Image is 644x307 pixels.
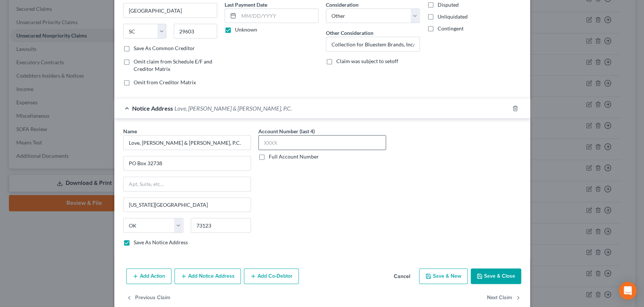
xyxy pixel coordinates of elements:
span: Omit from Creditor Matrix [134,79,196,85]
label: Full Account Number [269,153,319,160]
input: Enter zip... [174,24,217,39]
span: Unliquidated [438,13,468,20]
button: Previous Claim [126,290,170,306]
button: Add Notice Address [174,268,241,284]
input: Enter city... [124,3,217,17]
label: Last Payment Date [225,1,267,9]
span: Name [123,128,137,134]
button: Cancel [388,269,416,284]
input: Specify... [326,37,419,51]
input: Apt, Suite, etc... [124,177,251,191]
span: Disputed [438,1,459,8]
input: XXXX [258,135,386,150]
span: Contingent [438,25,464,32]
span: Love, [PERSON_NAME] & [PERSON_NAME], P.C. [174,105,292,112]
button: Save & Close [471,268,521,284]
input: Enter city... [124,198,251,212]
button: Add Co-Debtor [244,268,299,284]
input: Enter address... [124,156,251,170]
input: Search by name... [123,135,251,150]
label: Save As Notice Address [134,239,188,246]
input: MM/DD/YYYY [239,9,318,23]
label: Other Consideration [326,29,373,37]
button: Next Claim [487,290,521,306]
button: Add Action [126,268,171,284]
label: Account Number (last 4) [258,127,315,135]
div: Open Intercom Messenger [619,282,637,300]
input: Enter zip.. [191,218,251,233]
span: Claim was subject to setoff [336,58,398,64]
label: Save As Common Creditor [134,45,195,52]
button: Save & New [419,268,468,284]
span: Omit claim from Schedule E/F and Creditor Matrix [134,58,212,72]
label: Consideration [326,1,359,9]
label: Unknown [235,26,257,33]
span: Notice Address [132,105,173,112]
